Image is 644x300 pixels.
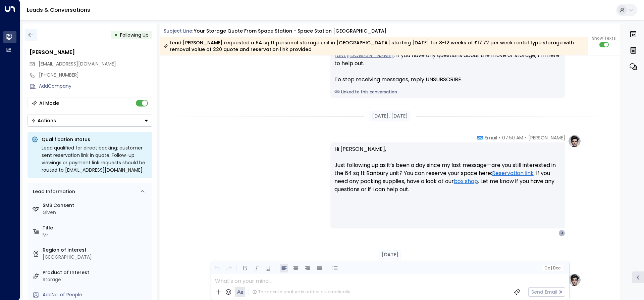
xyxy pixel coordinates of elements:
[213,264,221,272] button: Undo
[43,276,150,283] div: Storage
[39,100,59,106] div: AI Mode
[39,60,116,68] span: james100@gmail.com
[558,230,565,237] div: J
[568,273,581,287] img: profile-logo.png
[43,209,150,216] div: Given
[544,266,560,270] span: Cc Bcc
[334,35,561,84] div: Hi [PERSON_NAME], just checking in from [GEOGRAPHIC_DATA] about your Banbury quote. Are you still...
[114,29,118,41] div: •
[43,254,150,261] div: [GEOGRAPHIC_DATA]
[43,224,150,231] label: Title
[502,134,523,141] span: 07:50 AM
[39,72,152,79] div: [PHONE_NUMBER]
[499,134,500,141] span: •
[334,89,561,95] a: Linked to this conversation
[120,32,149,38] span: Following Up
[43,247,150,254] label: Region of Interest
[568,134,581,148] img: profile-logo.png
[551,266,552,270] span: |
[30,48,152,56] div: [PERSON_NAME]
[225,264,233,272] button: Redo
[485,134,497,141] span: Email
[27,6,90,14] a: Leads & Conversations
[454,177,478,185] a: box shop
[43,202,150,209] label: SMS Consent
[28,115,152,127] div: Button group with a nested menu
[369,111,411,121] div: [DATE], [DATE]
[164,39,584,53] div: Lead [PERSON_NAME] requested a 64 sq ft personal storage unit in [GEOGRAPHIC_DATA] starting [DATE...
[592,35,616,41] span: Show Texts
[492,169,534,177] a: Reservation link
[541,265,563,271] button: Cc|Bcc
[31,188,75,195] div: Lead Information
[334,51,394,59] a: [URL][DOMAIN_NAME]
[42,136,148,143] p: Qualification Status
[39,60,116,67] span: [EMAIL_ADDRESS][DOMAIN_NAME]
[42,144,148,174] div: Lead qualified for direct booking; customer sent reservation link in quote. Follow-up viewings or...
[379,250,401,260] div: [DATE]
[252,289,350,295] div: The agent signature is added automatically
[334,145,561,202] p: Hi [PERSON_NAME], Just following up as it’s been a day since my last message—are you still intere...
[39,83,152,90] div: AddCompany
[43,269,150,276] label: Product of Interest
[164,28,193,34] span: Subject Line:
[194,28,387,35] div: Your storage quote from Space Station - Space Station [GEOGRAPHIC_DATA]
[525,134,527,141] span: •
[43,291,150,298] div: AddNo. of People
[528,134,565,141] span: [PERSON_NAME]
[43,231,150,239] div: Mr
[28,115,152,127] button: Actions
[31,118,56,124] div: Actions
